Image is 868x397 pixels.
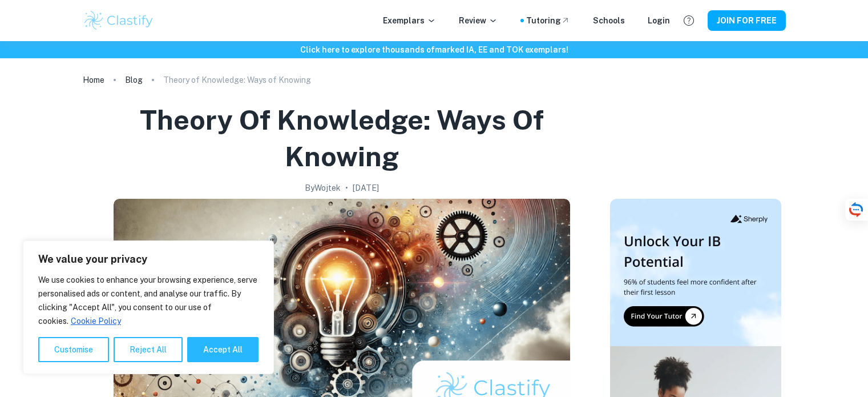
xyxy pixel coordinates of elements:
button: Reject All [114,337,183,362]
p: We value your privacy [38,252,259,266]
p: Exemplars [383,14,436,27]
h6: Click here to explore thousands of marked IA, EE and TOK exemplars ! [2,43,866,56]
a: Schools [593,14,625,27]
a: Home [83,72,104,88]
p: We use cookies to enhance your browsing experience, serve personalised ads or content, and analys... [38,273,259,328]
h2: [DATE] [353,182,379,194]
div: We value your privacy [23,240,274,374]
a: Tutoring [526,14,570,27]
a: Cookie Policy [70,316,122,326]
button: Accept All [187,337,259,362]
h2: By Wojtek [305,182,341,194]
a: Blog [125,72,143,88]
button: Help and Feedback [679,11,699,30]
img: Clastify logo [83,9,155,32]
a: Login [648,14,670,27]
button: Customise [38,337,109,362]
p: • [345,182,348,194]
p: Theory of Knowledge: Ways of Knowing [163,74,311,86]
h1: Theory of Knowledge: Ways of Knowing [87,102,596,175]
button: JOIN FOR FREE [708,10,786,31]
p: Review [459,14,498,27]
